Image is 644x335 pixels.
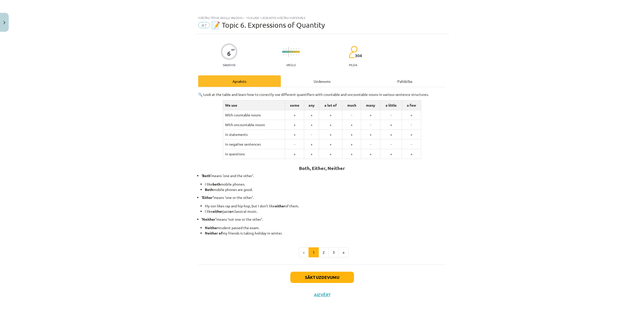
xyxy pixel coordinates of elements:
strong: Both, Either, Neither [299,165,345,171]
strong: ‘Both’ [201,173,211,178]
p: 🔍 Look at the table and learn how to correctly use different quantifiers with countable and uncou... [198,92,446,97]
td: much [342,100,361,110]
li: student passed the exam. [205,225,446,230]
p: means ‘one and the other’. [201,173,446,178]
td: We use [223,100,285,110]
img: icon-long-line-d9ea69661e0d244f92f715978eff75569469978d946b2353a9bb055b3ed8787d.svg [288,47,289,57]
td: With uncountable nouns [223,120,285,130]
td: - [361,139,380,149]
strong: both [213,182,220,186]
td: + [402,149,421,159]
img: students-c634bb4e5e11cddfef0936a35e636f08e4e9abd3cc4e673bd6f9a4125e45ecb1.svg [349,46,358,58]
td: + [319,110,342,120]
img: icon-short-line-57e1e144782c952c97e751825c79c345078a6d821885a25fce030b3d8c18986b.svg [299,54,299,55]
p: means ‘one or the other’. [201,195,446,200]
td: any [304,100,319,110]
p: Saņemsi [221,63,237,67]
td: in questions [223,149,285,159]
td: + [319,139,342,149]
td: - [402,120,421,130]
td: - [361,120,380,130]
img: icon-short-line-57e1e144782c952c97e751825c79c345078a6d821885a25fce030b3d8c18986b.svg [299,48,299,49]
td: a few [402,100,421,110]
td: - [304,130,319,139]
span: 304 [355,53,362,58]
span: 📝 Topic 6. Expressions of Quantity [211,21,325,29]
td: - [380,110,402,120]
td: + [285,120,304,130]
td: + [285,130,304,139]
strong: ‘Either’ [201,195,214,200]
td: a lot of [319,100,342,110]
button: Aizvērt [312,292,332,297]
img: icon-short-line-57e1e144782c952c97e751825c79c345078a6d821885a25fce030b3d8c18986b.svg [286,54,286,55]
p: pilda [349,63,357,67]
strong: either [213,209,223,214]
td: + [285,149,304,159]
li: mobile phones are good. [205,187,446,192]
td: a little [380,100,402,110]
td: - [285,139,304,149]
strong: Neither of [205,231,223,235]
td: + [402,130,421,139]
td: + [342,139,361,149]
strong: either [275,204,285,208]
td: + [319,149,342,159]
div: 6 [227,50,231,57]
td: some [285,100,304,110]
td: + [402,110,421,120]
li: my friends is taking holiday in winter. [205,230,446,236]
li: My son likes rap and hip-hop, but I don’t like of them. [205,203,446,209]
button: 3 [329,247,339,258]
div: Uzdevums [281,75,363,87]
td: - [402,139,421,149]
nav: Page navigation example [198,247,446,258]
td: + [304,149,319,159]
td: + [380,149,402,159]
strong: or [229,209,233,214]
img: icon-short-line-57e1e144782c952c97e751825c79c345078a6d821885a25fce030b3d8c18986b.svg [296,48,296,49]
div: Palīdzība [363,75,446,87]
td: + [304,120,319,130]
td: With countable nouns [223,110,285,120]
td: + [285,110,304,120]
td: + [342,130,361,139]
li: I like mobile phones. [205,181,446,187]
div: Mācību tēma: Angļu valoda i - 10.klase 1.ieskaites mācību materiāls [198,16,446,19]
p: Viegls [286,63,296,67]
td: + [304,110,319,120]
strong: Both [205,187,213,192]
img: icon-short-line-57e1e144782c952c97e751825c79c345078a6d821885a25fce030b3d8c18986b.svg [296,54,296,55]
td: in statements [223,130,285,139]
td: + [342,149,361,159]
td: + [361,130,380,139]
span: XP [231,48,235,51]
td: + [304,139,319,149]
td: - [342,110,361,120]
button: Sākt uzdevumu [290,272,354,283]
td: in negative sentences [223,139,285,149]
td: many [361,100,380,110]
td: + [380,130,402,139]
button: » [339,247,349,258]
li: I like jazz classical music. [205,209,446,214]
td: + [361,110,380,120]
span: #7 [198,22,210,28]
strong: ‘Neither’ [201,217,216,221]
td: + [361,149,380,159]
td: + [319,120,342,130]
button: 2 [319,247,329,258]
button: 1 [309,247,319,258]
div: Apraksts [198,75,281,87]
td: + [342,120,361,130]
td: + [319,130,342,139]
td: - [380,139,402,149]
p: means ‘not one or the other’. [201,217,446,222]
img: icon-close-lesson-0947bae3869378f0d4975bcd49f059093ad1ed9edebbc8119c70593378902aed.svg [3,21,5,24]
